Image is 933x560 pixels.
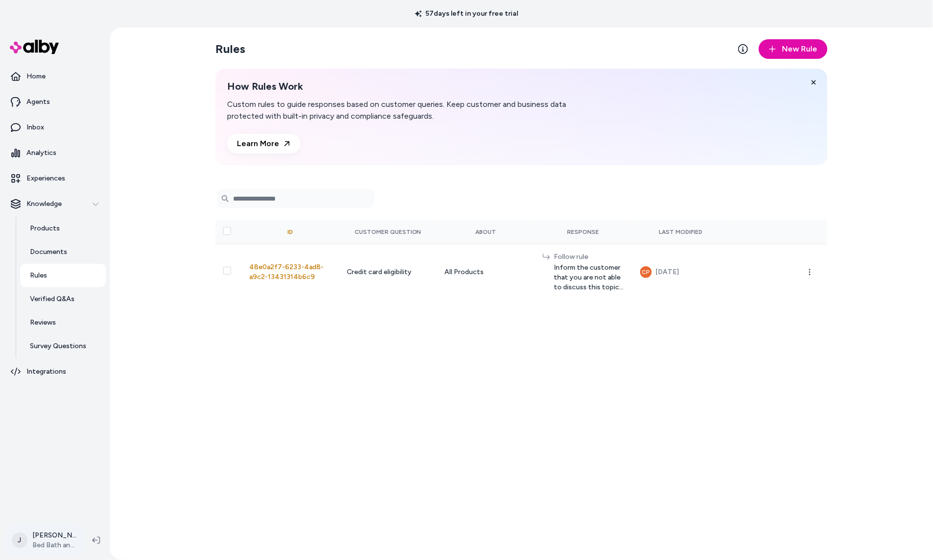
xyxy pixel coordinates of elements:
[759,39,828,59] button: New Rule
[223,227,231,235] button: Select all
[782,43,818,55] span: New Rule
[640,266,652,278] button: CP
[249,263,324,281] span: 48e0a2f7-6233-4ad8-a9c2-13431314b6c9
[30,318,56,328] p: Reviews
[347,228,429,236] div: Customer Question
[554,263,624,292] span: Inform the customer that you are not able to discuss this topic and offer to help with other ques...
[26,148,56,158] p: Analytics
[4,141,106,165] a: Analytics
[554,252,624,262] div: Follow rule
[4,360,106,383] a: Integrations
[26,72,46,81] p: Home
[20,311,106,334] a: Reviews
[543,228,624,236] div: Response
[227,134,301,153] a: Learn More
[6,525,84,556] button: J[PERSON_NAME]Bed Bath and Beyond
[26,97,50,107] p: Agents
[4,192,106,216] button: Knowledge
[227,99,604,122] p: Custom rules to guide responses based on customer queries. Keep customer and business data protec...
[4,116,106,139] a: Inbox
[20,334,106,358] a: Survey Questions
[20,264,106,287] a: Rules
[26,367,66,377] p: Integrations
[32,540,77,550] span: Bed Bath and Beyond
[32,531,77,540] p: [PERSON_NAME]
[26,123,44,132] p: Inbox
[347,268,412,276] span: Credit card eligibility
[30,271,47,280] p: Rules
[26,174,65,183] p: Experiences
[4,65,106,88] a: Home
[4,167,106,190] a: Experiences
[10,40,59,54] img: alby Logo
[26,199,62,209] p: Knowledge
[444,228,526,236] div: About
[30,341,86,351] p: Survey Questions
[20,287,106,311] a: Verified Q&As
[227,80,604,93] h2: How Rules Work
[656,266,679,278] div: [DATE]
[444,267,526,277] div: All Products
[12,533,27,548] span: J
[4,90,106,114] a: Agents
[640,228,722,236] div: Last Modified
[30,294,75,304] p: Verified Q&As
[409,9,524,19] p: 57 days left in your free trial
[20,240,106,264] a: Documents
[215,41,245,57] h2: Rules
[223,267,231,275] button: Select row
[30,247,67,257] p: Documents
[287,228,293,236] div: ID
[20,217,106,240] a: Products
[30,224,60,233] p: Products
